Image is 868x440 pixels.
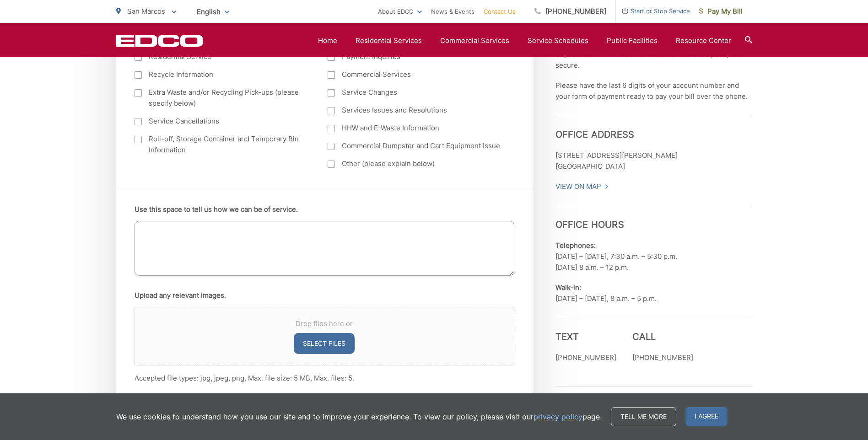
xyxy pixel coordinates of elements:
[135,374,354,382] span: Accepted file types: jpg, jpeg, png, Max. file size: 5 MB, Max. files: 5.
[378,6,422,17] a: About EDCO
[135,69,310,80] label: Recycle Information
[190,4,236,20] span: English
[632,331,693,342] h3: Call
[135,205,298,214] label: Use this space to tell us how we can be of service.
[440,35,509,46] a: Commercial Services
[146,318,503,329] span: Drop files here or
[328,105,503,116] label: Services Issues and Resolutions
[555,331,616,342] h3: Text
[555,150,752,172] p: [STREET_ADDRESS][PERSON_NAME] [GEOGRAPHIC_DATA]
[318,35,337,46] a: Home
[607,35,658,46] a: Public Facilities
[356,35,422,46] a: Residential Services
[135,116,310,127] label: Service Cancellations
[135,291,226,300] label: Upload any relevant images.
[328,123,503,134] label: HHW and E-Waste Information
[328,140,503,151] label: Commercial Dumpster and Cart Equipment Issue
[685,407,728,426] span: I agree
[555,181,609,192] a: View On Map
[555,240,752,273] p: [DATE] – [DATE], 7:30 a.m. – 5:30 p.m. [DATE] 8 a.m. – 12 p.m.
[328,87,503,98] label: Service Changes
[555,352,616,363] p: [PHONE_NUMBER]
[699,6,743,17] span: Pay My Bill
[555,116,752,140] h3: Office Address
[555,80,752,102] p: Please have the last 6 digits of your account number and your form of payment ready to pay your b...
[328,69,503,80] label: Commercial Services
[484,6,516,17] a: Contact Us
[555,282,752,304] p: [DATE] – [DATE], 8 a.m. – 5 p.m.
[555,386,752,410] h3: Email
[116,411,602,422] p: We use cookies to understand how you use our site and to improve your experience. To view our pol...
[528,35,588,46] a: Service Schedules
[555,283,581,292] b: Walk-in:
[555,206,752,230] h3: Office Hours
[294,333,355,354] button: select files, upload any relevant images.
[328,51,503,62] label: Payment Inquiries
[611,407,676,426] a: Tell me more
[555,241,596,250] b: Telephones:
[534,411,582,422] a: privacy policy
[127,7,165,16] span: San Marcos
[135,51,310,62] label: Residential Service
[632,352,693,363] p: [PHONE_NUMBER]
[135,87,310,109] label: Extra Waste and/or Recycling Pick-ups (please specify below)
[676,35,731,46] a: Resource Center
[116,34,203,47] a: EDCD logo. Return to the homepage.
[431,6,474,17] a: News & Events
[135,134,310,156] label: Roll-off, Storage Container and Temporary Bin Information
[328,158,503,169] label: Other (please explain below)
